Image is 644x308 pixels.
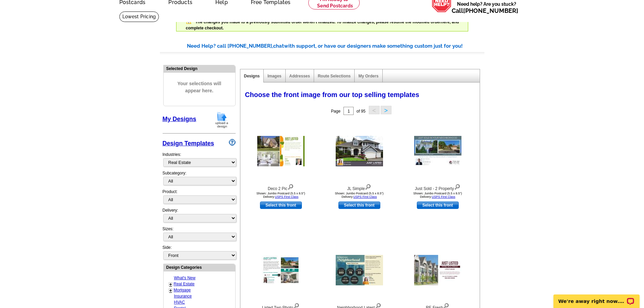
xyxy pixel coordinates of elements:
a: Images [267,74,281,78]
img: Just Sold - 2 Property [414,136,461,166]
img: Listed Two Photo [262,256,300,285]
a: USPS First Class [432,195,455,198]
img: JL Simple [336,136,383,166]
img: view design details [454,183,460,190]
div: Subcategory: [163,170,236,189]
a: Addresses [289,74,310,78]
div: Industries: [163,148,236,170]
span: chat [273,43,284,49]
a: [PHONE_NUMBER] [463,7,518,14]
img: Neighborhood Latest [336,255,383,285]
div: Need Help? call [PHONE_NUMBER], with support, or have our designers make something custom just fo... [187,42,484,50]
a: Designs [244,74,260,78]
a: My Designs [163,116,196,122]
div: Shown: Jumbo Postcard (5.5 x 8.5") Delivery: [244,192,318,198]
div: Product: [163,189,236,207]
a: Route Selections [318,74,351,78]
div: Delivery: [163,207,236,226]
a: use this design [338,202,380,209]
span: Call [452,7,518,14]
div: Deco 2 Pic [244,183,318,192]
button: < [369,106,380,114]
div: Shown: Jumbo Postcard (5.5 x 8.5") Delivery: [401,192,475,198]
a: use this design [260,202,302,209]
button: > [381,106,391,114]
a: HVAC [174,300,185,305]
iframe: LiveChat chat widget [549,287,644,308]
img: Deco 2 Pic [257,136,305,166]
div: Design Categories [164,264,235,270]
div: Selected Design [164,65,235,72]
span: Your selections will appear here. [169,73,230,101]
div: JL Simple [322,183,397,192]
span: Need help? Are you stuck? [452,1,522,14]
div: Sizes: [163,226,236,244]
a: + [169,288,172,293]
a: use this design [417,202,459,209]
a: Insurance [174,294,192,299]
div: Shown: Jumbo Postcard (5.5 x 8.5") Delivery: [322,192,397,198]
span: Choose the front image from our top selling templates [245,91,420,98]
a: USPS First Class [275,195,299,198]
img: RE Fresh [414,255,461,285]
div: Side: [163,244,236,260]
span: of 95 [356,109,365,114]
a: USPS First Class [353,195,377,198]
a: What's New [174,276,196,280]
a: Mortgage [174,288,191,292]
a: Real Estate [174,282,195,286]
img: view design details [287,183,294,190]
a: + [169,282,172,287]
div: Just Sold - 2 Property [401,183,475,192]
a: here [441,20,449,24]
a: My Orders [358,74,378,78]
img: upload-design [213,111,231,128]
a: Design Templates [163,140,214,147]
span: Page [331,109,340,114]
img: view design details [365,183,371,190]
img: design-wizard-help-icon.png [229,139,236,146]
